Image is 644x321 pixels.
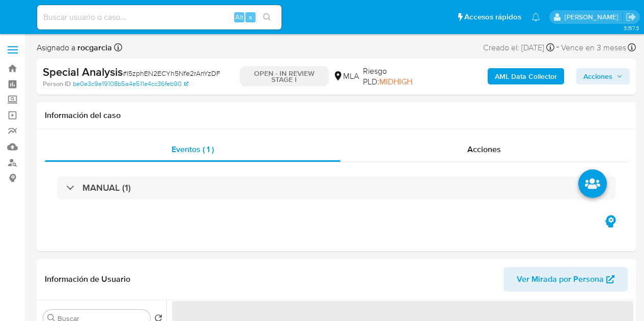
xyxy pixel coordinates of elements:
[240,66,329,86] p: OPEN - IN REVIEW STAGE I
[73,79,188,89] a: be0e3c9e19108b5a4e511e4cc36feb90
[37,11,282,24] input: Buscar usuario o caso...
[488,68,564,84] button: AML Data Collector
[57,176,615,199] div: MANUAL (1)
[503,267,628,291] button: Ver Mirada por Persona
[75,42,112,53] b: rocgarcia
[172,143,214,155] span: Eventos ( 1 )
[45,110,628,121] h1: Información del caso
[37,42,112,53] span: Asignado a
[45,274,130,284] h1: Información de Usuario
[556,41,559,54] span: -
[333,71,359,82] div: MLA
[249,12,252,22] span: s
[576,68,630,84] button: Acciones
[565,12,622,22] p: rocio.garcia@mercadolibre.com
[43,64,123,80] b: Special Analysis
[517,267,604,291] span: Ver Mirada por Persona
[123,68,220,78] span: # l5zphEN2ECYh5Nfe2rAnYzDF
[626,12,636,22] a: Salir
[464,12,521,22] span: Accesos rápidos
[583,68,612,84] span: Acciones
[43,79,71,89] b: Person ID
[82,182,131,193] h3: MANUAL (1)
[257,10,277,24] button: search-icon
[495,68,557,84] b: AML Data Collector
[483,41,554,54] div: Creado el: [DATE]
[363,66,433,87] span: Riesgo PLD:
[379,76,412,87] span: MIDHIGH
[561,42,626,53] span: Vence en 3 meses
[531,13,540,21] a: Notificaciones
[235,12,243,22] span: Alt
[467,143,501,155] span: Acciones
